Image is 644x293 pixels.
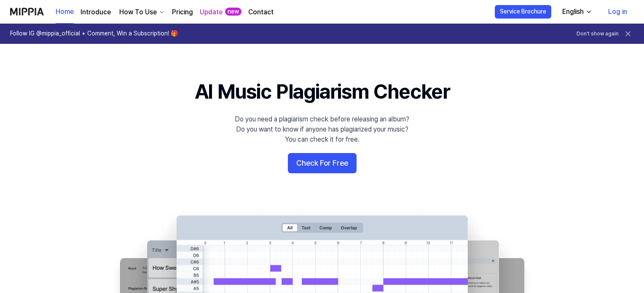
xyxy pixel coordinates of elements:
button: Check For Free [288,153,357,173]
button: Don't show again [577,30,619,38]
a: Pricing [172,7,193,17]
button: How To Use [118,7,165,17]
button: Service Brochure [495,5,551,19]
div: English [561,7,585,17]
h1: Follow IG @mippia_official + Comment, Win a Subscription! 🎁 [10,30,178,38]
a: Contact [248,7,274,17]
a: Home [56,0,74,24]
div: How To Use [118,7,158,17]
button: English [555,3,597,20]
a: Introduce [80,7,111,17]
div: new [225,8,241,16]
h1: AI Music Plagiarism Checker [195,78,450,106]
div: Do you need a plagiarism check before releasing an album? Do you want to know if anyone has plagi... [235,114,409,145]
a: Update [200,7,223,17]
